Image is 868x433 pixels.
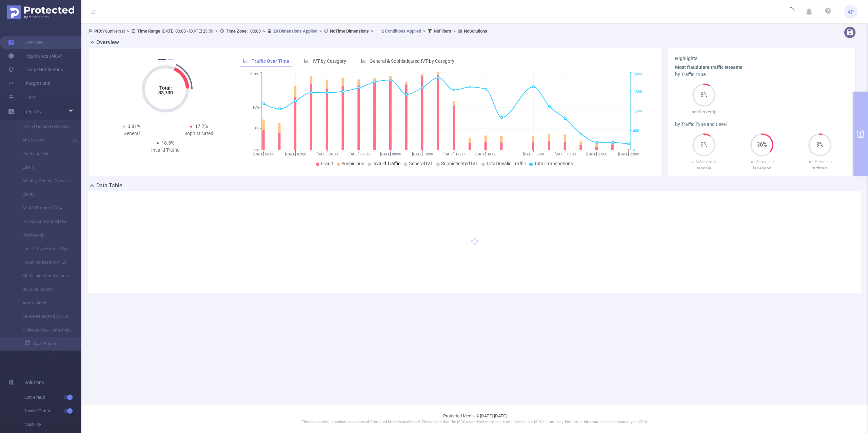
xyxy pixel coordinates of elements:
[341,161,364,166] span: Suspicious
[675,109,733,115] p: adsServer-lp
[675,55,849,62] h3: Highlights
[167,59,173,60] button: 2
[370,58,454,64] span: General & Sophisticated IVT by Category
[98,419,851,425] p: This is a stable, in production version of Protected Media's dashboard. Please note that the MRC ...
[791,165,849,172] p: outbrain
[618,152,639,156] tspan: [DATE] 23:00
[633,72,642,77] tspan: 2,400
[8,90,36,103] a: Users
[195,124,208,129] span: 17.7%
[791,158,849,165] p: adsServer-lp
[848,5,854,19] span: AP
[330,29,369,34] b: No Time Dimensions
[285,152,306,156] tspan: [DATE] 02:00
[8,76,50,90] a: Integrations
[226,29,248,34] b: Time Zone:
[158,59,166,60] button: 1
[158,90,173,95] tspan: 33,730
[633,129,639,133] tspan: 600
[249,72,259,77] tspan: 29.1%
[94,29,102,34] b: PID:
[317,152,338,156] tspan: [DATE] 04:00
[733,158,791,165] p: adsServer-lp
[733,165,791,172] p: facebook
[165,130,233,137] div: Sophisticated
[304,59,309,63] i: icon: bar-chart
[586,152,607,156] tspan: [DATE] 21:00
[96,182,122,190] h2: Data Table
[25,418,81,431] span: Visibility
[243,59,248,63] i: icon: line-chart
[24,105,41,118] a: Reports
[132,147,199,154] div: Invalid Traffic
[88,29,487,34] span: Youniversal [DATE] 00:00 - [DATE] 23:59 +00:00
[675,165,733,172] p: taboola
[313,58,346,64] span: IVT by Category
[317,29,324,34] span: >
[523,152,544,156] tspan: [DATE] 17:00
[421,29,428,34] span: >
[486,161,526,166] span: Total Invalid Traffic
[96,38,119,46] h2: Overview
[361,59,366,63] i: icon: bar-chart
[692,92,715,98] span: 8%
[443,152,465,156] tspan: [DATE] 12:00
[25,391,81,404] span: Anti-Fraud
[273,29,317,34] u: 20 Dimensions Applied
[675,158,733,165] p: adsServer-lp
[692,142,715,148] span: 9%
[808,142,831,148] span: 3%
[161,140,174,146] span: 18.5%
[475,152,496,156] tspan: [DATE] 14:00
[159,85,172,91] tspan: Total:
[8,63,63,76] a: Usage Notification
[254,148,259,152] tspan: 0%
[412,152,433,156] tspan: [DATE] 10:00
[380,152,401,156] tspan: [DATE] 08:00
[81,404,868,433] footer: Protected Media © [DATE]-[DATE]
[441,161,478,166] span: Sophisticated IVT
[213,29,220,34] span: >
[633,90,642,94] tspan: 1,800
[8,49,63,63] a: Help Center (New)
[321,161,333,166] span: Fraud
[137,29,162,34] b: Time Range:
[24,109,41,114] span: Reports
[252,58,289,64] span: Traffic Over Time
[633,148,635,152] tspan: 0
[127,124,140,129] span: 0.81%
[24,376,44,389] span: Solutions
[125,29,131,34] span: >
[8,36,44,49] a: Overview
[7,5,74,19] img: Protected Media
[25,404,81,418] span: Invalid Traffic
[409,161,433,166] span: General IVT
[555,152,576,156] tspan: [DATE] 19:00
[372,161,400,166] span: Invalid Traffic
[254,127,259,131] tspan: 8%
[451,29,458,34] span: >
[88,29,94,33] i: icon: user
[261,29,267,34] span: >
[786,7,794,17] i: icon: loading
[349,152,370,156] tspan: [DATE] 06:00
[633,109,642,114] tspan: 1,200
[434,29,451,34] b: No Filters
[369,29,375,34] span: >
[464,29,487,34] b: No Solutions
[750,142,773,148] span: 36%
[98,130,165,137] div: General
[253,152,274,156] tspan: [DATE] 00:00
[381,29,421,34] u: 2 Conditions Applied
[675,71,849,78] div: by Traffic Type
[252,105,259,110] tspan: 16%
[675,64,742,70] b: Most fraudulent traffic streams
[675,121,849,128] div: by Traffic Type and Level 1
[534,161,573,166] span: Total Transactions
